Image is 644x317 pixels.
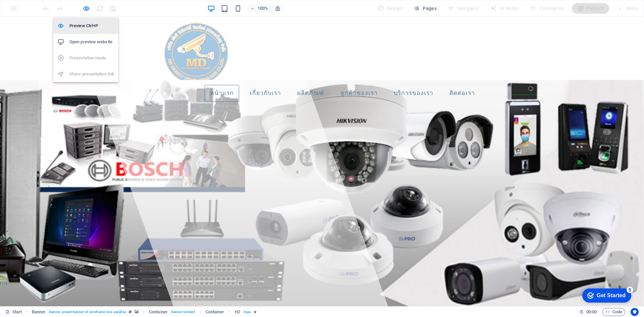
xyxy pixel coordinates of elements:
[245,68,286,85] a: เกี่ยวกับเรา
[243,308,251,316] span: . logo
[20,7,49,13] div: Get Started
[48,308,126,316] span: . banner .preset-banner-v3-wireframe-one .parallax
[69,22,114,30] h6: Preview Ctrl+P
[32,308,257,316] nav: breadcrumb
[591,309,592,314] span: :
[247,4,271,12] button: 100%
[275,5,281,11] i: On resize automatically adjust zoom level to fit chosen device.
[254,310,257,314] i: Element contains an animation
[69,38,114,46] h6: Open preview website
[411,3,439,14] button: Pages
[129,310,132,314] i: This element is a customizable preset
[32,308,46,316] span: Click to select. Double-click to edit
[5,3,54,17] div: Get Started 5 items remaining, 0% complete
[388,68,439,85] a: บริการของเรา
[375,3,405,14] div: Design (Ctrl+Alt+Y)
[579,308,597,316] h6: Session time
[605,308,622,316] span: Code
[235,308,240,316] span: Click to select. Double-click to edit
[205,68,239,85] a: หน้าแรก
[257,4,268,12] h6: 100%
[444,68,480,85] a: ติดต่อเรา
[135,310,139,314] i: This element contains a background
[292,68,330,85] a: ผลิตภัณฑ์
[631,308,639,316] button: Usercentrics
[170,308,195,316] span: . banner-content
[149,308,168,316] span: Click to select. Double-click to edit
[5,308,22,316] a: Click to cancel selection. Double-click to open Pages
[50,1,56,8] div: 5
[206,308,224,316] span: Click to select. Double-click to edit
[602,308,625,316] button: Code
[413,5,437,12] span: Pages
[335,68,383,85] a: ลูกค้าของเรา
[586,308,597,316] span: 00 00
